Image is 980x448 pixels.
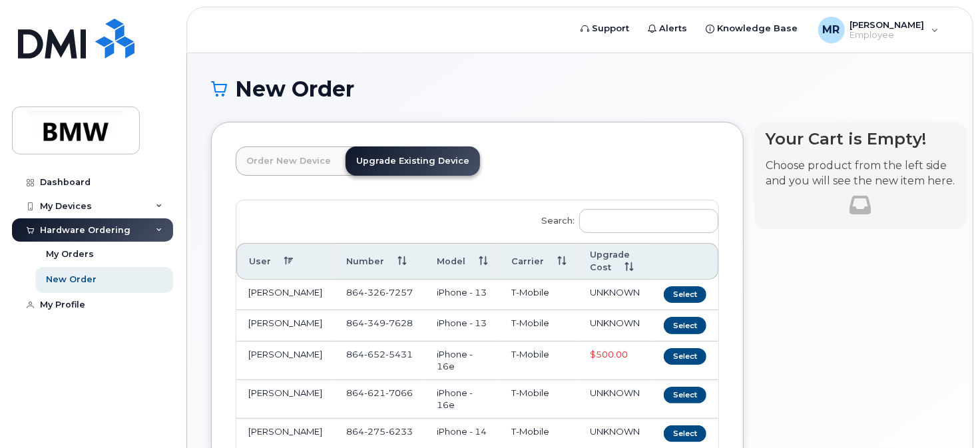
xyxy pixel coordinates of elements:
[664,348,706,365] button: Select
[236,243,334,280] th: User: activate to sort column descending
[364,287,385,298] span: 326
[236,341,334,380] td: [PERSON_NAME]
[590,349,628,359] span: $500.00
[385,318,413,328] span: 7628
[346,146,480,176] a: Upgrade Existing Device
[499,243,578,280] th: Carrier: activate to sort column ascending
[766,158,955,189] p: Choose product from the left side and you will see the new item here.
[590,318,640,328] span: UNKNOWN
[590,287,640,298] span: UNKNOWN
[578,243,652,280] th: Upgrade Cost: activate to sort column ascending
[922,390,970,438] iframe: Messenger Launcher
[236,146,342,176] a: Order New Device
[664,286,706,303] button: Select
[425,310,499,341] td: iPhone - 13
[499,310,578,341] td: T-Mobile
[364,426,385,437] span: 275
[590,426,640,437] span: UNKNOWN
[346,387,413,398] span: 864
[236,380,334,419] td: [PERSON_NAME]
[346,287,413,298] span: 864
[364,318,385,328] span: 349
[425,380,499,419] td: iPhone - 16e
[236,280,334,310] td: [PERSON_NAME]
[334,243,425,280] th: Number: activate to sort column ascending
[346,349,413,359] span: 864
[664,387,706,403] button: Select
[579,209,718,233] input: Search:
[499,341,578,380] td: T-Mobile
[499,280,578,310] td: T-Mobile
[346,318,413,328] span: 864
[385,349,413,359] span: 5431
[364,387,385,398] span: 621
[533,200,718,238] label: Search:
[385,287,413,298] span: 7257
[346,426,413,437] span: 864
[236,310,334,341] td: [PERSON_NAME]
[364,349,385,359] span: 652
[385,387,413,398] span: 7066
[425,243,499,280] th: Model: activate to sort column ascending
[385,426,413,437] span: 6233
[499,380,578,419] td: T-Mobile
[766,130,955,148] h4: Your Cart is Empty!
[590,387,640,398] span: UNKNOWN
[664,425,706,442] button: Select
[425,280,499,310] td: iPhone - 13
[211,77,949,101] h1: New Order
[425,341,499,380] td: iPhone - 16e
[664,317,706,334] button: Select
